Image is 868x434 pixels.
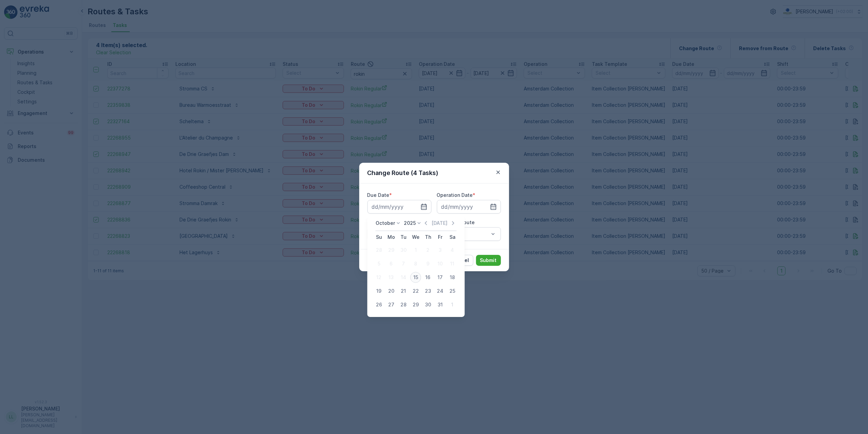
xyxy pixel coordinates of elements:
[422,231,434,243] th: Thursday
[367,192,390,198] label: Due Date
[423,286,433,296] div: 23
[386,258,397,269] div: 6
[476,255,501,266] button: Submit
[447,258,458,269] div: 11
[374,286,384,296] div: 19
[435,286,446,296] div: 24
[386,245,397,256] div: 29
[385,231,397,243] th: Monday
[410,286,421,296] div: 22
[398,286,409,296] div: 21
[447,272,458,283] div: 18
[410,231,422,243] th: Wednesday
[410,258,421,269] div: 8
[367,168,439,178] p: Change Route (4 Tasks)
[398,245,409,256] div: 30
[447,245,458,256] div: 4
[386,286,397,296] div: 20
[386,272,397,283] div: 13
[437,200,501,214] input: dd/mm/yyyy
[376,220,395,227] p: October
[398,299,409,310] div: 28
[374,272,384,283] div: 12
[423,272,433,283] div: 16
[447,286,458,296] div: 25
[373,231,385,243] th: Sunday
[367,200,431,214] input: dd/mm/yyyy
[374,299,384,310] div: 26
[435,258,446,269] div: 10
[437,192,473,198] label: Operation Date
[446,231,459,243] th: Saturday
[398,258,409,269] div: 7
[431,220,447,227] p: [DATE]
[398,272,409,283] div: 14
[397,231,410,243] th: Tuesday
[435,272,446,283] div: 17
[434,231,446,243] th: Friday
[442,230,489,238] p: Select
[410,272,421,283] div: 15
[480,257,497,264] p: Submit
[410,299,421,310] div: 29
[404,220,416,227] p: 2025
[386,299,397,310] div: 27
[423,299,433,310] div: 30
[374,258,384,269] div: 5
[435,299,446,310] div: 31
[374,245,384,256] div: 28
[435,245,446,256] div: 3
[423,258,433,269] div: 9
[447,299,458,310] div: 1
[410,245,421,256] div: 1
[423,245,433,256] div: 2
